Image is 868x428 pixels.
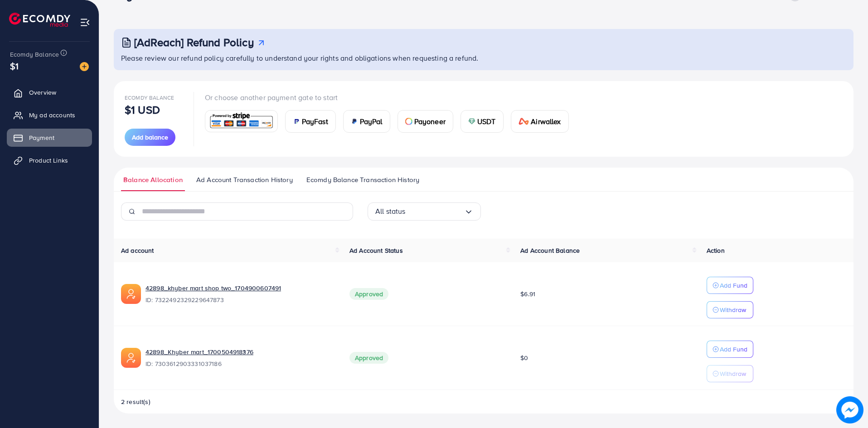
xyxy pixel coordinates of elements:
[121,284,141,304] img: ic-ads-acc.e4c84228.svg
[414,116,446,127] span: Payoneer
[121,397,150,406] span: 2 result(s)
[720,280,747,291] p: Add Fund
[375,204,406,218] span: All status
[707,341,753,358] button: Add Fund
[145,295,335,304] span: ID: 7322492329229647873
[7,129,92,147] a: Payment
[29,156,68,165] span: Product Links
[477,116,496,127] span: USDT
[343,110,390,133] a: cardPayPal
[349,246,403,255] span: Ad Account Status
[132,133,168,142] span: Add balance
[145,284,335,304] div: <span class='underline'>42898_khyber mart shop two_1704900607491</span></br>7322492329229647873
[349,352,388,364] span: Approved
[134,36,254,49] h3: [AdReach] Refund Policy
[80,17,90,28] img: menu
[707,246,725,255] span: Action
[520,246,580,255] span: Ad Account Balance
[80,62,89,71] img: image
[707,301,753,318] button: Withdraw
[205,92,576,103] p: Or choose another payment gate to start
[720,368,746,379] p: Withdraw
[519,118,529,125] img: card
[29,133,54,142] span: Payment
[306,175,419,185] span: Ecomdy Balance Transaction History
[360,116,383,127] span: PayPal
[121,348,141,368] img: ic-ads-acc.e4c84228.svg
[531,116,561,127] span: Airwallex
[208,111,275,131] img: card
[145,347,253,356] a: 42898_Khyber mart_1700504918376
[7,106,92,124] a: My ad accounts
[145,284,281,293] a: 42898_khyber mart shop two_1704900607491
[707,365,753,382] button: Withdraw
[196,175,293,185] span: Ad Account Transaction History
[293,118,300,125] img: card
[123,175,183,185] span: Balance Allocation
[720,344,747,355] p: Add Fund
[145,347,335,368] div: <span class='underline'>42898_Khyber mart_1700504918376</span></br>7303612903331037186
[7,151,92,169] a: Product Links
[121,246,154,255] span: Ad account
[349,288,388,300] span: Approved
[461,110,504,133] a: cardUSDT
[10,50,59,59] span: Ecomdy Balance
[520,353,528,362] span: $0
[406,204,464,218] input: Search for option
[10,59,19,72] span: $1
[720,304,746,315] p: Withdraw
[351,118,358,125] img: card
[145,359,335,368] span: ID: 7303612903331037186
[405,118,412,125] img: card
[707,277,753,294] button: Add Fund
[398,110,453,133] a: cardPayoneer
[520,289,535,298] span: $6.91
[468,118,475,125] img: card
[7,83,92,101] a: Overview
[125,104,160,115] p: $1 USD
[125,129,175,146] button: Add balance
[285,110,336,133] a: cardPayFast
[511,110,569,133] a: cardAirwallex
[29,88,56,97] span: Overview
[9,13,70,27] img: logo
[838,398,862,422] img: image
[121,53,848,63] p: Please review our refund policy carefully to understand your rights and obligations when requesti...
[125,94,174,101] span: Ecomdy Balance
[302,116,328,127] span: PayFast
[205,110,278,132] a: card
[368,202,481,221] div: Search for option
[29,111,75,120] span: My ad accounts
